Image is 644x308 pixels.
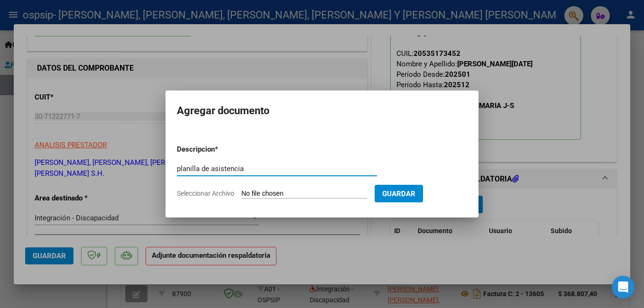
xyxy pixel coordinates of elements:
[177,190,234,197] span: Seleccionar Archivo
[375,185,423,202] button: Guardar
[177,144,264,155] p: Descripcion
[177,102,467,120] h2: Agregar documento
[382,190,415,198] span: Guardar
[612,276,635,299] div: Open Intercom Messenger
